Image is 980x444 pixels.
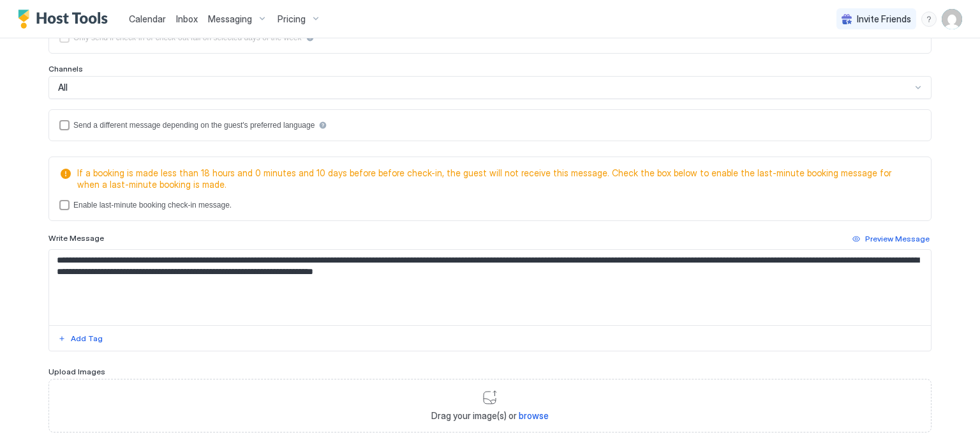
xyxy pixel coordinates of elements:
span: All [58,82,68,93]
a: Host Tools Logo [18,10,114,29]
div: menu [921,11,937,27]
div: Send a different message depending on the guest's preferred language [73,121,315,130]
span: Upload Images [48,367,105,376]
span: If a booking is made less than 18 hours and 0 minutes and 10 days before before check-in, the gue... [77,167,916,190]
textarea: Input Field [49,250,931,325]
div: User profile [942,9,962,29]
div: Preview Message [865,233,930,245]
a: Calendar [129,12,166,26]
iframe: Intercom live chat [13,401,43,431]
span: Write Message [48,233,104,243]
span: Channels [48,64,83,73]
div: Enable last-minute booking check-in message. [73,201,232,210]
span: Invite Friends [857,13,911,25]
span: Inbox [176,13,198,24]
span: Drag your image(s) or [431,410,549,422]
button: Preview Message [850,231,932,247]
span: browse [519,410,549,421]
span: Calendar [129,13,166,24]
div: languagesEnabled [59,120,921,130]
span: Pricing [278,13,306,25]
div: lastMinuteMessageEnabled [59,200,921,210]
button: Add Tag [56,331,105,346]
div: Add Tag [71,333,103,344]
span: Messaging [208,13,252,25]
a: Inbox [176,12,198,26]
